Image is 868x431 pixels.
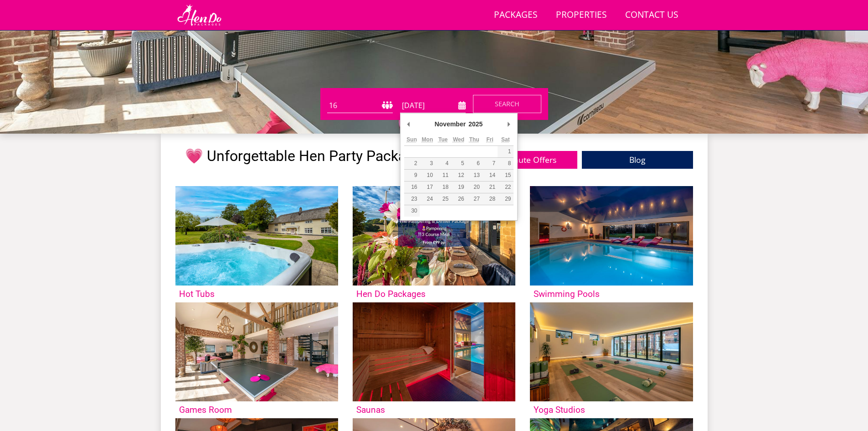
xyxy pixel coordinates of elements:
[404,193,420,205] button: 23
[179,289,334,299] h3: Hot Tubs
[175,4,223,26] img: Hen Do Packages
[451,170,466,181] button: 12
[501,136,510,143] abbr: Saturday
[400,98,466,113] input: Arrival Date
[175,302,338,402] img: 'Games Room' - Large Group Accommodation Holiday Ideas
[438,136,447,143] abbr: Tuesday
[473,95,541,113] button: Search
[490,5,541,26] a: Packages
[420,158,435,169] button: 3
[498,182,513,193] button: 22
[353,302,515,419] a: 'Saunas' - Large Group Accommodation Holiday Ideas Saunas
[175,186,338,286] img: 'Hot Tubs' - Large Group Accommodation Holiday Ideas
[467,117,484,131] div: 2025
[356,289,512,299] h3: Hen Do Packages
[353,302,515,402] img: 'Saunas' - Large Group Accommodation Holiday Ideas
[582,151,693,169] a: Blog
[404,182,420,193] button: 16
[504,117,514,131] button: Next Month
[453,136,464,143] abbr: Wednesday
[495,99,519,108] span: Search
[466,151,577,169] a: Last Minute Offers
[420,193,435,205] button: 24
[498,146,513,157] button: 1
[175,186,338,302] a: 'Hot Tubs' - Large Group Accommodation Holiday Ideas Hot Tubs
[482,158,498,169] button: 7
[422,136,433,143] abbr: Monday
[404,158,420,169] button: 2
[451,158,466,169] button: 5
[353,186,515,286] img: 'Hen Do Packages' - Large Group Accommodation Holiday Ideas
[435,182,451,193] button: 18
[451,193,466,205] button: 26
[530,186,693,286] img: 'Swimming Pools' - Large Group Accommodation Holiday Ideas
[552,5,611,26] a: Properties
[404,170,420,181] button: 9
[486,136,493,143] abbr: Friday
[404,117,413,131] button: Previous Month
[353,186,515,302] a: 'Hen Do Packages' - Large Group Accommodation Holiday Ideas Hen Do Packages
[175,302,338,419] a: 'Games Room' - Large Group Accommodation Holiday Ideas Games Room
[467,193,482,205] button: 27
[404,205,420,217] button: 30
[530,302,693,419] a: 'Yoga Studios' - Large Group Accommodation Holiday Ideas Yoga Studios
[498,193,513,205] button: 29
[534,289,689,299] h3: Swimming Pools
[498,170,513,181] button: 15
[467,158,482,169] button: 6
[530,302,693,402] img: 'Yoga Studios' - Large Group Accommodation Holiday Ideas
[435,170,451,181] button: 11
[179,405,334,415] h3: Games Room
[482,170,498,181] button: 14
[420,182,435,193] button: 17
[534,405,689,415] h3: Yoga Studios
[433,117,467,131] div: November
[435,193,451,205] button: 25
[482,182,498,193] button: 21
[420,170,435,181] button: 10
[467,170,482,181] button: 13
[469,136,479,143] abbr: Thursday
[621,5,682,26] a: Contact Us
[406,136,417,143] abbr: Sunday
[530,186,693,302] a: 'Swimming Pools' - Large Group Accommodation Holiday Ideas Swimming Pools
[356,405,512,415] h3: Saunas
[451,182,466,193] button: 19
[185,148,452,164] h1: 💗 Unforgettable Hen Party Packages 💗
[435,158,451,169] button: 4
[467,182,482,193] button: 20
[482,193,498,205] button: 28
[498,158,513,169] button: 8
